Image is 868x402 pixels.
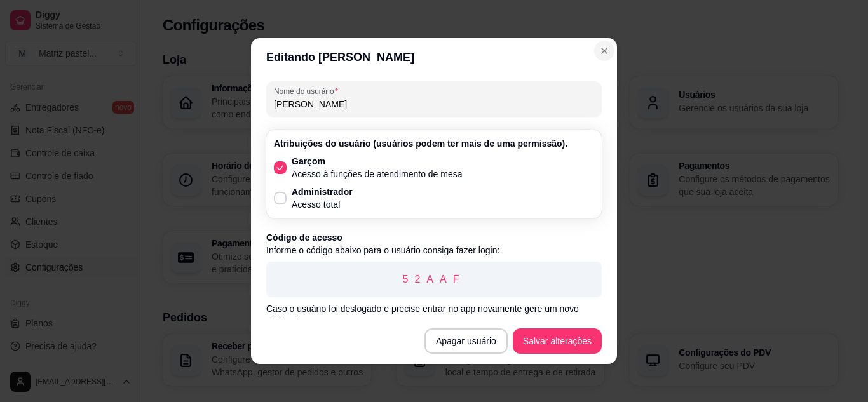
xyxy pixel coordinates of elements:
p: Acesso à funções de atendimento de mesa [292,168,463,180]
p: Código de acesso [266,231,602,244]
p: Informe o código abaixo para o usuário consiga fazer login: [266,244,602,257]
p: Administrador [292,185,353,198]
input: Nome do usurário [274,98,594,111]
label: Nome do usurário [274,86,342,97]
header: Editando [PERSON_NAME] [251,38,617,76]
p: Caso o usuário foi deslogado e precise entrar no app novamente gere um novo código de acesso. [266,302,602,328]
p: Acesso total [292,198,353,211]
p: Garçom [292,155,463,168]
button: Close [594,41,614,61]
p: 52AAF [276,272,592,287]
p: Atribuições do usuário (usuários podem ter mais de uma permissão). [274,137,594,150]
button: Apagar usuário [424,328,508,354]
button: Salvar alterações [513,328,602,354]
